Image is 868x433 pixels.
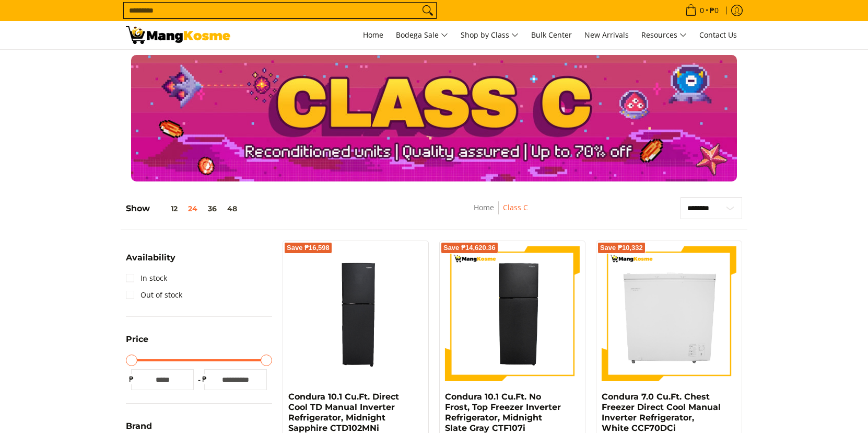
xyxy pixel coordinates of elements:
button: 24 [183,204,203,213]
a: Shop by Class [455,21,524,49]
span: Shop by Class [461,29,519,42]
a: Bulk Center [526,21,577,49]
a: Contact Us [694,21,742,49]
a: In stock [126,270,167,287]
span: Price [126,335,148,344]
span: Home [363,30,383,40]
a: Resources [636,21,692,49]
img: Condura 10.1 Cu.Ft. Direct Cool TD Manual Inverter Refrigerator, Midnight Sapphire CTD102MNi (Cla... [288,246,423,381]
span: Brand [126,422,152,430]
span: • [682,5,722,16]
nav: Main Menu [241,21,742,49]
span: ₱ [126,374,136,384]
span: ₱ [199,374,209,384]
span: Save ₱14,620.36 [443,245,496,251]
button: 36 [203,204,222,213]
nav: Breadcrumbs [409,201,592,225]
button: Search [419,3,436,18]
a: Out of stock [126,287,182,303]
img: Condura 10.1 Cu.Ft. No Frost, Top Freezer Inverter Refrigerator, Midnight Slate Gray CTF107i (Cla... [445,246,580,381]
span: ₱0 [708,7,720,14]
span: Availability [126,254,175,262]
span: Bodega Sale [396,29,448,42]
img: Condura 7.0 Cu.Ft. Chest Freezer Direct Cool Manual Inverter Refrigerator, White CCF70DCi (Class ... [602,246,736,381]
a: Home [358,21,389,49]
span: New Arrivals [584,30,629,40]
a: Bodega Sale [391,21,453,49]
span: Resources [641,29,687,42]
span: Save ₱10,332 [600,245,643,251]
a: Class C [503,202,528,212]
img: Class C Home &amp; Business Appliances: Up to 70% Off l Mang Kosme [126,26,230,44]
a: New Arrivals [579,21,634,49]
summary: Open [126,335,148,351]
a: Home [474,202,494,212]
button: 12 [150,204,183,213]
span: Contact Us [699,30,737,40]
span: 0 [698,7,706,14]
span: Bulk Center [531,30,572,40]
button: 48 [222,204,242,213]
summary: Open [126,254,175,270]
span: Save ₱16,598 [287,245,330,251]
h5: Show [126,203,242,214]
